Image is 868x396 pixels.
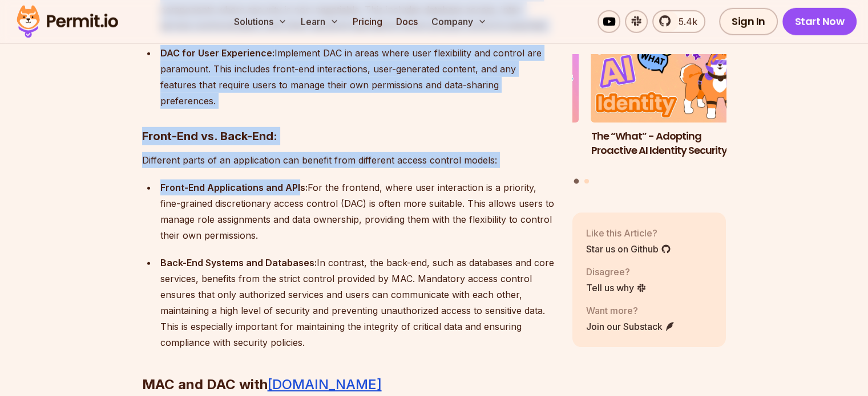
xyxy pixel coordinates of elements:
strong: Back-End Systems and Databases: [160,257,317,268]
a: Tell us why [586,281,647,295]
strong: Front-End vs. Back-End: [142,129,277,143]
a: Sign In [719,8,778,35]
a: Docs [391,10,422,33]
a: Join our Substack [586,320,675,333]
img: The “What” - Adopting Proactive AI Identity Security [591,36,745,123]
div: Implement DAC in areas where user flexibility and control are paramount. This includes front-end ... [160,45,554,109]
button: Solutions [229,10,292,33]
strong: Front-End Applications and APIs: [160,182,308,193]
button: Go to slide 2 [584,179,589,183]
a: The “What” - Adopting Proactive AI Identity SecurityThe “What” - Adopting Proactive AI Identity S... [591,36,745,172]
p: Different parts of an application can benefit from different access control models: [142,152,554,168]
button: Learn [296,10,344,33]
a: Star us on Github [586,242,671,256]
button: Go to slide 1 [574,179,579,184]
p: Like this Article? [586,226,671,240]
li: 2 of 2 [425,36,579,172]
p: Disagree? [586,265,647,279]
a: Pricing [348,10,387,33]
p: Want more? [586,304,675,317]
img: Permit logo [11,2,123,41]
button: Company [427,10,491,33]
h3: MAC, DAC, RBAC, and FGA: A Journey Through Access Control [425,129,579,172]
h3: The “What” - Adopting Proactive AI Identity Security [591,129,745,158]
img: MAC, DAC, RBAC, and FGA: A Journey Through Access Control [425,36,579,123]
li: 1 of 2 [591,36,745,172]
span: 5.4k [672,15,697,28]
a: 5.4k [652,10,705,33]
div: Posts [572,36,726,186]
h2: MAC and DAC with [142,330,554,394]
div: In contrast, the back-end, such as databases and core services, benefits from the strict control ... [160,255,554,350]
div: For the frontend, where user interaction is a priority, fine-grained discretionary access control... [160,179,554,243]
strong: DAC for User Experience: [160,47,274,59]
a: Start Now [782,8,857,35]
a: [DOMAIN_NAME] [268,376,382,393]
